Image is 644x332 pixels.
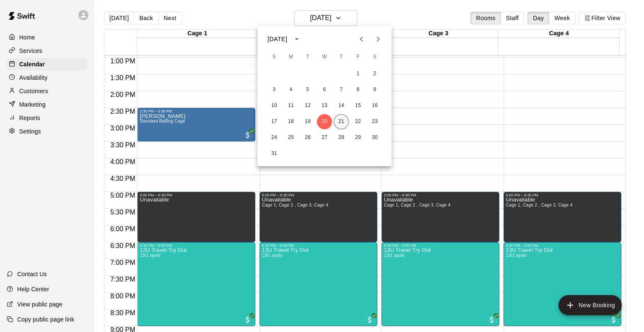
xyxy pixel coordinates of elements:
button: 5 [300,82,315,97]
button: 7 [334,82,349,97]
span: Saturday [367,49,382,65]
button: 13 [317,98,332,113]
button: 27 [317,130,332,145]
button: 31 [267,146,282,161]
button: 15 [351,98,366,113]
button: 14 [334,98,349,113]
button: 19 [300,114,315,129]
button: 2 [367,66,382,81]
button: 28 [334,130,349,145]
button: 26 [300,130,315,145]
button: 6 [317,82,332,97]
button: 3 [267,82,282,97]
span: Sunday [267,49,282,65]
button: 16 [367,98,382,113]
button: 30 [367,130,382,145]
span: Tuesday [300,49,315,65]
button: 11 [283,98,299,113]
button: 21 [334,114,349,129]
button: 29 [351,130,366,145]
span: Thursday [334,49,349,65]
span: Friday [351,49,366,65]
span: Monday [283,49,299,65]
button: 12 [300,98,315,113]
button: 23 [367,114,382,129]
button: Next month [370,31,387,47]
button: 1 [351,66,366,81]
button: 24 [267,130,282,145]
button: 18 [283,114,299,129]
button: 17 [267,114,282,129]
button: 8 [351,82,366,97]
span: Wednesday [317,49,332,65]
button: 4 [283,82,299,97]
button: 20 [317,114,332,129]
button: Previous month [353,31,370,47]
button: 9 [367,82,382,97]
div: [DATE] [267,35,287,44]
button: 25 [283,130,299,145]
button: 22 [351,114,366,129]
button: 10 [267,98,282,113]
button: calendar view is open, switch to year view [290,32,304,46]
